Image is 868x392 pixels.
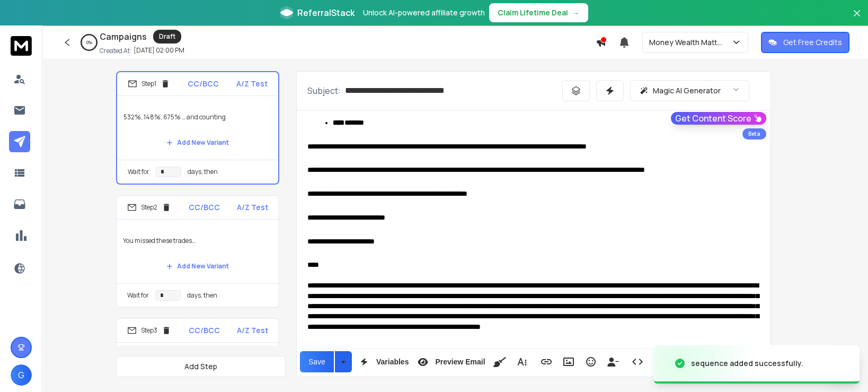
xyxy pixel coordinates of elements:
div: Step 3 [127,326,171,335]
button: Insert Image (Ctrl+P) [559,351,579,372]
p: [DATE] 02:00 PM [134,46,184,55]
p: CC/BCC [189,325,220,336]
button: Magic AI Generator [630,80,749,101]
div: Draft [153,30,181,43]
p: Magic AI Generator [653,85,721,96]
p: 532%, 148%, 675% … and counting [123,102,272,132]
span: → [572,7,580,18]
button: Preview Email [413,351,487,372]
div: sequence added successfully. [691,358,803,369]
p: You missed these trades… [123,226,272,256]
button: Insert Link (Ctrl+K) [536,351,556,372]
button: Insert Unsubscribe Link [603,351,623,372]
p: days, then [188,168,218,176]
button: Variables [354,351,411,372]
button: Add New Variant [158,256,237,277]
p: 0 % [86,39,92,46]
span: Preview Email [433,358,487,367]
button: Close banner [850,6,864,32]
p: days, then [187,291,217,300]
button: Add New Variant [158,132,237,153]
button: Get Content Score [671,112,766,125]
p: A/Z Test [236,79,268,89]
button: G [11,364,32,386]
p: CC/BCC [188,79,219,89]
li: Step1CC/BCCA/Z Test532%, 148%, 675% … and countingAdd New VariantWait fordays, then [116,71,279,185]
button: Code View [627,351,648,372]
button: Save [300,351,334,372]
p: Money Wealth Matters [649,37,731,48]
button: Claim Lifetime Deal→ [489,3,588,22]
p: A/Z Test [237,325,268,336]
span: ReferralStack [297,6,355,19]
h1: Campaigns [100,30,147,43]
div: Step 1 [128,79,170,89]
p: Wait for [127,291,149,300]
p: Unlock AI-powered affiliate growth [363,7,485,18]
div: Beta [742,128,766,140]
p: Subject: [307,84,341,97]
button: Emoticons [581,351,601,372]
button: Clean HTML [490,351,510,372]
p: Wait for [128,168,149,176]
p: CC/BCC [189,202,220,213]
span: Variables [374,358,411,367]
p: Created At: [100,47,131,55]
button: Add Step [116,356,286,377]
p: Get Free Credits [783,37,842,48]
button: Get Free Credits [761,32,849,53]
p: A/Z Test [237,202,268,213]
div: Step 2 [127,203,171,212]
li: Step2CC/BCCA/Z TestYou missed these trades…Add New VariantWait fordays, then [116,195,279,308]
